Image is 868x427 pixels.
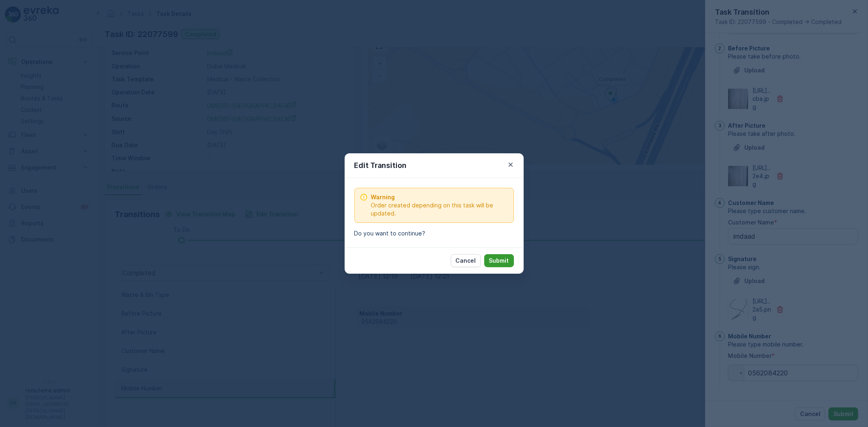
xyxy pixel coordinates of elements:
[354,229,514,237] p: Do you want to continue?
[484,254,514,267] button: Submit
[371,193,509,201] span: Warning
[371,201,509,218] span: Order created depending on this task will be updated.
[489,257,509,265] p: Submit
[451,254,481,267] button: Cancel
[354,160,407,171] p: Edit Transition
[456,257,476,265] p: Cancel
